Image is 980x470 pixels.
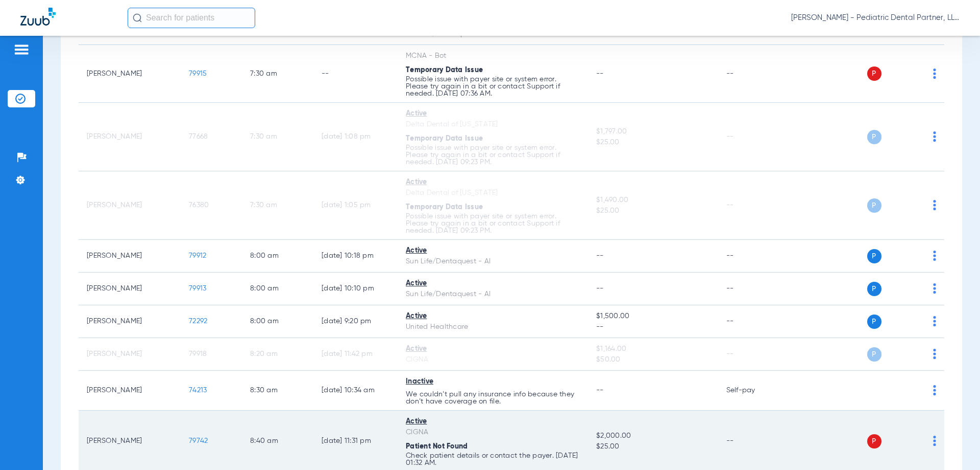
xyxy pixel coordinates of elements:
span: P [867,282,881,296]
div: Delta Dental of [US_STATE] [406,119,580,130]
td: [PERSON_NAME] [79,240,181,273]
td: [PERSON_NAME] [79,171,181,240]
span: $25.00 [596,441,709,452]
span: 76380 [189,202,209,209]
td: 8:00 AM [242,305,313,338]
span: -- [596,70,604,77]
span: -- [596,252,604,259]
td: 7:30 AM [242,171,313,240]
td: 7:30 AM [242,103,313,171]
span: 79918 [189,350,207,357]
div: CIGNA [406,354,580,365]
td: [DATE] 10:34 AM [313,371,398,411]
div: Sun Life/Dentaquest - AI [406,256,580,267]
p: Possible issue with payer site or system error. Please try again in a bit or contact Support if n... [406,144,580,166]
td: -- [718,171,787,240]
span: P [867,315,881,329]
span: -- [596,387,604,394]
p: Possible issue with payer site or system error. Please try again in a bit or contact Support if n... [406,213,580,234]
span: -- [596,285,604,292]
img: group-dot-blue.svg [933,316,936,326]
img: group-dot-blue.svg [933,131,936,142]
img: group-dot-blue.svg [933,349,936,359]
span: 72292 [189,318,207,325]
div: Sun Life/Dentaquest - AI [406,289,580,300]
img: group-dot-blue.svg [933,200,936,210]
td: -- [718,305,787,338]
span: P [867,130,881,144]
td: -- [718,45,787,103]
span: P [867,434,881,449]
img: group-dot-blue.svg [933,283,936,294]
div: Active [406,278,580,289]
span: [PERSON_NAME] - Pediatric Dental Partner, LLP [791,13,960,23]
td: [PERSON_NAME] [79,273,181,305]
td: Self-pay [718,371,787,411]
span: $25.00 [596,206,709,216]
span: 79913 [189,285,206,292]
input: Search for patients [128,8,255,28]
div: United Healthcare [406,322,580,332]
td: -- [718,240,787,273]
span: Temporary Data Issue [406,135,483,142]
td: 8:00 AM [242,273,313,305]
span: -- [596,322,709,332]
span: Patient Not Found [406,443,468,450]
td: 8:00 AM [242,240,313,273]
td: [PERSON_NAME] [79,371,181,411]
div: CIGNA [406,427,580,438]
div: Active [406,344,580,354]
td: [PERSON_NAME] [79,338,181,371]
td: -- [313,45,398,103]
img: Zuub Logo [20,8,56,26]
span: P [867,249,881,263]
span: P [867,66,881,81]
img: hamburger-icon [13,43,30,56]
p: Check patient details or contact the payer. [DATE] 01:32 AM. [406,452,580,466]
span: $1,500.00 [596,311,709,322]
span: 79915 [189,70,207,77]
img: group-dot-blue.svg [933,69,936,79]
span: $1,797.00 [596,126,709,137]
div: Active [406,311,580,322]
span: 77668 [189,133,208,140]
p: Possible issue with payer site or system error. Please try again in a bit or contact Support if n... [406,76,580,97]
td: [DATE] 11:42 PM [313,338,398,371]
span: $1,490.00 [596,195,709,206]
p: We couldn’t pull any insurance info because they don’t have coverage on file. [406,391,580,405]
span: Temporary Data Issue [406,204,483,211]
span: $1,164.00 [596,344,709,354]
span: $25.00 [596,137,709,148]
td: [PERSON_NAME] [79,45,181,103]
img: group-dot-blue.svg [933,385,936,395]
span: Temporary Data Issue [406,66,483,74]
div: Delta Dental of [US_STATE] [406,188,580,198]
td: [DATE] 10:18 PM [313,240,398,273]
div: Inactive [406,376,580,387]
div: Active [406,177,580,188]
div: Active [406,108,580,119]
td: -- [718,103,787,171]
td: [DATE] 1:08 PM [313,103,398,171]
td: [DATE] 10:10 PM [313,273,398,305]
td: 8:20 AM [242,338,313,371]
div: Active [406,245,580,256]
span: 79742 [189,437,208,444]
td: [PERSON_NAME] [79,305,181,338]
div: MCNA - Bot [406,51,580,61]
iframe: Chat Widget [929,421,980,470]
img: Search Icon [133,13,142,23]
td: [DATE] 9:20 PM [313,305,398,338]
td: [DATE] 1:05 PM [313,171,398,240]
span: $50.00 [596,354,709,365]
div: Active [406,416,580,427]
span: 79912 [189,252,206,259]
td: -- [718,273,787,305]
td: -- [718,338,787,371]
td: 7:30 AM [242,45,313,103]
span: $2,000.00 [596,431,709,441]
td: [PERSON_NAME] [79,103,181,171]
span: P [867,347,881,362]
span: 74213 [189,387,207,394]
